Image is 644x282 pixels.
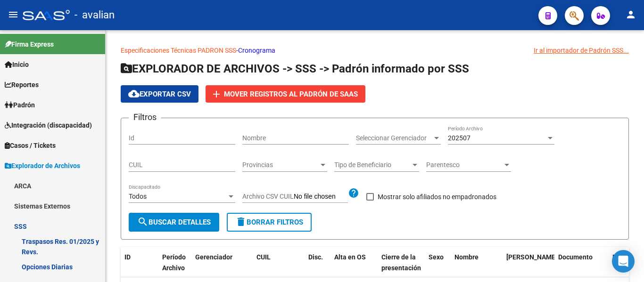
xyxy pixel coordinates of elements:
[378,247,425,278] datatable-header-cell: Cierre de la presentación
[137,216,149,227] mat-icon: search
[558,253,593,261] span: Documento
[121,85,198,103] button: Exportar CSV
[5,100,35,110] span: Padrón
[506,253,559,261] span: [PERSON_NAME].
[425,247,451,278] datatable-header-cell: Sexo
[129,213,219,232] button: Buscar Detalles
[242,193,294,200] span: Archivo CSV CUIL
[454,253,479,261] span: Nombre
[5,161,80,171] span: Explorador de Archivos
[426,161,503,169] span: Parentesco
[429,253,444,261] span: Sexo
[381,253,421,272] span: Cierre de la presentación
[224,90,358,98] span: Mover registros al PADRÓN de SAAS
[238,47,275,54] a: Cronograma
[5,140,56,151] span: Casos / Tickets
[211,89,222,100] mat-icon: add
[8,9,19,20] mat-icon: menu
[235,216,247,227] mat-icon: delete
[128,90,191,98] span: Exportar CSV
[206,85,365,103] button: Mover registros al PADRÓN de SAAS
[253,247,305,278] datatable-header-cell: CUIL
[162,253,186,272] span: Período Archivo
[121,47,236,54] a: Especificaciones Técnicas PADRON SSS
[451,247,503,278] datatable-header-cell: Nombre
[554,247,609,278] datatable-header-cell: Documento
[129,193,147,200] span: Todos
[158,247,191,278] datatable-header-cell: Período Archivo
[256,253,271,261] span: CUIL
[330,247,378,278] datatable-header-cell: Alta en OS
[305,247,330,278] datatable-header-cell: Disc.
[625,9,636,20] mat-icon: person
[348,187,359,199] mat-icon: help
[356,134,432,142] span: Seleccionar Gerenciador
[191,247,253,278] datatable-header-cell: Gerenciador
[121,62,469,75] span: EXPLORADOR DE ARCHIVOS -> SSS -> Padrón informado por SSS
[5,80,39,90] span: Reportes
[227,213,312,232] button: Borrar Filtros
[534,45,629,56] div: Ir al importador de Padrón SSS...
[242,161,319,169] span: Provincias
[612,250,635,273] div: Open Intercom Messenger
[5,120,92,130] span: Integración (discapacidad)
[124,253,131,261] span: ID
[378,191,496,202] span: Mostrar solo afiliados no empadronados
[308,253,323,261] span: Disc.
[129,111,161,124] h3: Filtros
[334,253,366,261] span: Alta en OS
[294,193,348,201] input: Archivo CSV CUIL
[334,161,411,169] span: Tipo de Beneficiario
[121,247,158,278] datatable-header-cell: ID
[128,88,140,99] mat-icon: cloud_download
[235,218,303,226] span: Borrar Filtros
[195,253,232,261] span: Gerenciador
[448,134,471,142] span: 202507
[5,39,54,49] span: Firma Express
[137,218,211,226] span: Buscar Detalles
[5,59,29,70] span: Inicio
[121,45,629,56] p: -
[503,247,554,278] datatable-header-cell: Fecha Nac.
[74,5,115,25] span: - avalian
